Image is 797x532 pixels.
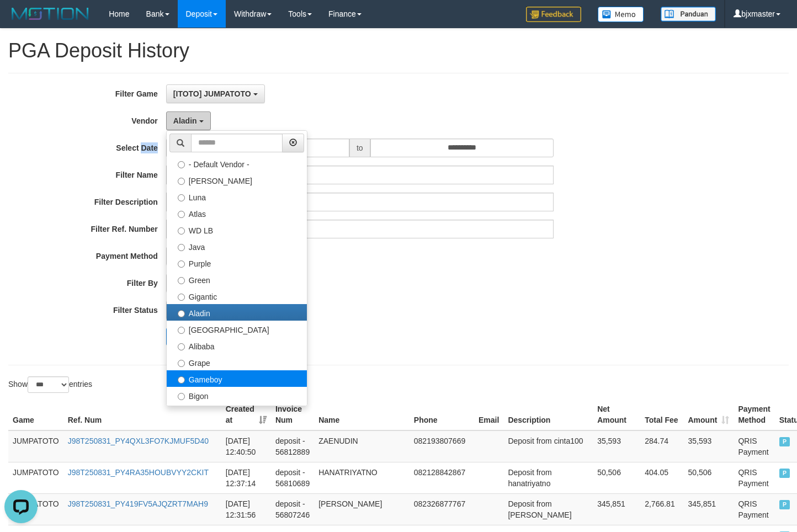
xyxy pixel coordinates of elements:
[28,376,69,393] select: Showentries
[640,399,683,430] th: Total Fee
[593,462,640,493] td: 50,506
[410,430,474,462] td: 082193807669
[167,387,307,403] label: Bigon
[8,376,92,393] label: Show entries
[178,343,185,350] input: Alibaba
[167,354,307,370] label: Grape
[221,399,271,430] th: Created at: activate to sort column ascending
[166,111,211,130] button: Aladin
[178,227,185,235] input: WD LB
[349,139,370,157] span: to
[178,393,185,400] input: Bigon
[683,399,734,430] th: Amount: activate to sort column ascending
[167,288,307,304] label: Gigantic
[68,499,208,508] a: J98T250831_PY419FV5AJQZRT7MAH9
[167,205,307,221] label: Atlas
[598,7,644,22] img: Button%20Memo.svg
[167,188,307,205] label: Luna
[271,430,314,462] td: deposit - 56812889
[178,260,185,268] input: Purple
[593,493,640,525] td: 345,851
[178,277,185,284] input: Green
[314,399,410,430] th: Name
[474,399,503,430] th: Email
[68,437,209,445] a: J98T250831_PY4QXL3FO7KJMUF5D40
[271,462,314,493] td: deposit - 56810689
[314,430,410,462] td: ZAENUDIN
[593,430,640,462] td: 35,593
[8,399,63,430] th: Game
[63,399,221,430] th: Ref. Num
[683,493,734,525] td: 345,851
[734,430,774,462] td: QRIS Payment
[314,493,410,525] td: [PERSON_NAME]
[8,462,63,493] td: JUMPATOTO
[167,238,307,254] label: Java
[178,211,185,218] input: Atlas
[779,469,790,478] span: PAID
[779,500,790,509] span: PAID
[178,294,185,301] input: Gigantic
[779,437,790,446] span: PAID
[167,304,307,321] label: Aladin
[173,116,197,125] span: Aladin
[178,244,185,251] input: Java
[683,430,734,462] td: 35,593
[221,493,271,525] td: [DATE] 12:31:56
[314,462,410,493] td: HANATRIYATNO
[167,271,307,288] label: Green
[178,194,185,201] input: Luna
[167,337,307,354] label: Alibaba
[593,399,640,430] th: Net Amount
[178,360,185,367] input: Grape
[167,321,307,337] label: [GEOGRAPHIC_DATA]
[167,221,307,238] label: WD LB
[173,89,251,98] span: [ITOTO] JUMPATOTO
[640,430,683,462] td: 284.74
[167,370,307,387] label: Gameboy
[8,430,63,462] td: JUMPATOTO
[178,327,185,334] input: [GEOGRAPHIC_DATA]
[167,155,307,172] label: - Default Vendor -
[178,376,185,384] input: Gameboy
[178,310,185,317] input: Aladin
[8,6,92,22] img: MOTION_logo.png
[8,40,789,62] h1: PGA Deposit History
[734,462,774,493] td: QRIS Payment
[178,178,185,185] input: [PERSON_NAME]
[167,172,307,188] label: [PERSON_NAME]
[166,84,265,103] button: [ITOTO] JUMPATOTO
[734,399,774,430] th: Payment Method
[503,430,593,462] td: Deposit from cinta100
[503,399,593,430] th: Description
[167,254,307,271] label: Purple
[503,462,593,493] td: Deposit from hanatriyatno
[734,493,774,525] td: QRIS Payment
[683,462,734,493] td: 50,506
[221,462,271,493] td: [DATE] 12:37:14
[178,161,185,168] input: - Default Vendor -
[503,493,593,525] td: Deposit from [PERSON_NAME]
[410,462,474,493] td: 082128842867
[221,430,271,462] td: [DATE] 12:40:50
[271,399,314,430] th: Invoice Num
[410,399,474,430] th: Phone
[661,7,716,22] img: panduan.png
[271,493,314,525] td: deposit - 56807246
[167,403,307,420] label: Allstar
[4,4,38,38] button: Open LiveChat chat widget
[410,493,474,525] td: 082326877767
[640,493,683,525] td: 2,766.81
[526,7,581,22] img: Feedback.jpg
[68,468,209,477] a: J98T250831_PY4RA35HOUBVYY2CKIT
[640,462,683,493] td: 404.05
